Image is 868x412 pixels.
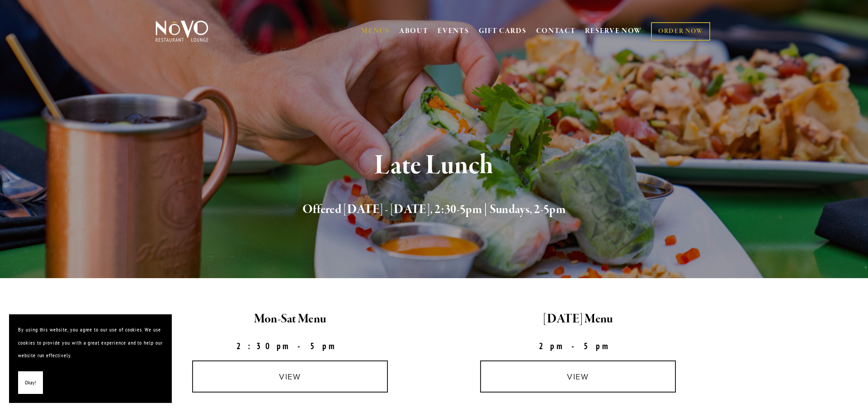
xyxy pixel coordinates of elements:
a: EVENTS [438,27,469,36]
img: Novo Restaurant &amp; Lounge [154,20,210,43]
a: ORDER NOW [651,22,710,41]
a: view [480,360,676,393]
h1: Late Lunch [170,151,698,180]
a: view [192,360,388,393]
h2: Offered [DATE] - [DATE], 2:30-5pm | Sundays, 2-5pm [170,200,698,219]
strong: 2pm-5pm [539,341,618,351]
button: Okay! [18,371,43,394]
strong: 2:30pm-5pm [236,341,344,351]
p: By using this website, you agree to our use of cookies. We use cookies to provide you with a grea... [18,323,163,362]
a: CONTACT [536,23,576,40]
a: GIFT CARDS [479,23,527,40]
a: RESERVE NOW [585,23,642,40]
section: Cookie banner [9,314,172,403]
h2: Mon-Sat Menu [154,310,426,329]
a: ABOUT [399,27,429,36]
h2: [DATE] Menu [442,310,714,329]
a: MENUS [361,27,390,36]
span: Okay! [25,376,36,389]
